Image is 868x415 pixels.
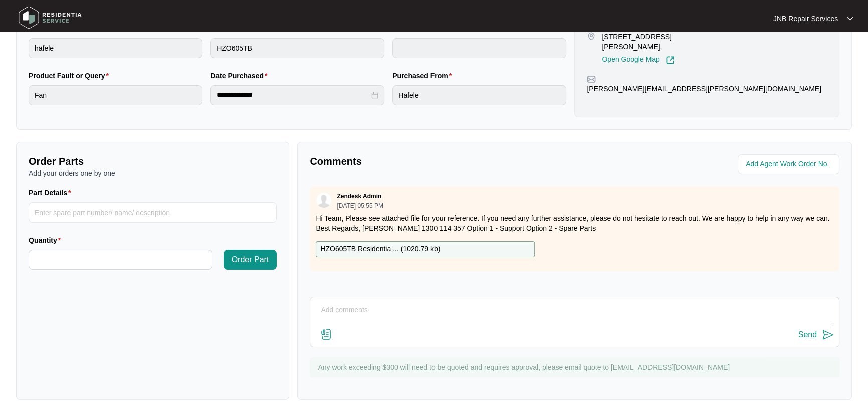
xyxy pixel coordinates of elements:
img: Link-External [666,56,675,65]
p: [DATE] 05:55 PM [337,203,383,209]
button: Send [798,328,834,342]
a: Open Google Map [602,56,674,65]
p: Hi Team, Please see attached file for your reference. If you need any further assistance, please ... [316,213,833,233]
p: JNB Repair Services [773,14,838,24]
input: Part Details [29,202,277,223]
p: HZO605TB Residentia ... ( 1020.79 kb ) [320,244,440,255]
p: [STREET_ADDRESS][PERSON_NAME], [602,32,727,52]
label: Purchased From [392,71,456,81]
label: Date Purchased [210,71,271,81]
img: user.svg [316,193,331,208]
label: Quantity [29,235,65,245]
img: dropdown arrow [847,16,853,21]
button: Order Part [224,250,277,270]
input: Serial Number [392,38,566,58]
input: Product Model [210,38,384,58]
span: Order Part [232,254,269,266]
img: map-pin [587,75,596,84]
img: map-pin [587,32,596,41]
img: send-icon.svg [822,329,834,341]
input: Add Agent Work Order No. [746,158,833,170]
input: Date Purchased [216,90,369,100]
p: Order Parts [29,154,277,168]
img: file-attachment-doc.svg [320,328,332,340]
p: Any work exceeding $300 will need to be quoted and requires approval, please email quote to [EMAI... [318,362,834,372]
img: residentia service logo [15,3,85,33]
label: Part Details [29,188,75,198]
p: Zendesk Admin [337,192,381,200]
p: Add your orders one by one [29,168,277,178]
input: Purchased From [392,85,566,105]
div: Send [798,330,817,339]
p: Comments [310,154,567,168]
input: Quantity [29,250,212,269]
label: Product Fault or Query [29,71,113,81]
input: Product Fault or Query [29,85,202,105]
input: Brand [29,38,202,58]
p: [PERSON_NAME][EMAIL_ADDRESS][PERSON_NAME][DOMAIN_NAME] [587,84,821,94]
